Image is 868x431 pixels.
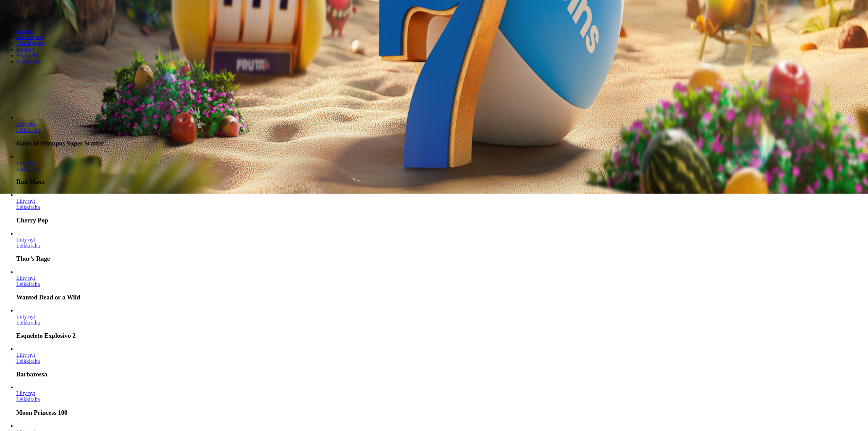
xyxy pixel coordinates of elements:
[16,396,40,402] a: Moon Princess 100
[16,204,40,210] a: Cherry Pop
[16,308,865,340] article: Esqueleto Explosivo 2
[16,314,35,319] a: Esqueleto Explosivo 2
[16,281,40,287] a: Wanted Dead or a Wild
[16,371,865,378] h3: Barbarossa
[16,160,35,165] span: Liity nyt
[16,275,35,281] a: Wanted Dead or a Wild
[16,127,40,133] a: Gates of Olympus Super Scatter
[16,115,865,147] article: Gates of Olympus Super Scatter
[16,121,35,127] a: Gates of Olympus Super Scatter
[16,59,42,64] a: Kaikki pelit
[16,255,865,262] h3: Thor’s Rage
[16,409,865,416] h3: Moon Princess 100
[16,390,35,396] a: Moon Princess 100
[16,384,865,416] article: Moon Princess 100
[16,121,35,127] span: Liity nyt
[16,154,865,186] article: Rad Maxx
[16,269,865,301] article: Wanted Dead or a Wild
[16,332,865,339] h3: Esqueleto Explosivo 2
[16,346,865,378] article: Barbarossa
[16,140,865,147] h3: Gates of Olympus Super Scatter
[16,231,865,263] article: Thor’s Rage
[16,192,865,224] article: Cherry Pop
[16,320,40,326] a: Esqueleto Explosivo 2
[16,237,35,242] span: Liity nyt
[16,358,40,364] a: Barbarossa
[16,53,38,58] a: Pöytäpelit
[3,17,865,65] nav: Lobby
[16,40,43,46] a: Live Kasino
[16,352,35,358] span: Liity nyt
[16,237,35,242] a: Thor’s Rage
[16,46,36,52] a: Jackpotit
[16,275,35,281] span: Liity nyt
[16,28,34,34] a: Suositut
[16,390,35,396] span: Liity nyt
[16,198,35,204] a: Cherry Pop
[16,166,40,172] a: Rad Maxx
[16,217,865,224] h3: Cherry Pop
[16,314,35,319] span: Liity nyt
[16,34,44,40] a: Kolikkopelit
[16,178,865,185] h3: Rad Maxx
[16,352,35,358] a: Barbarossa
[16,294,865,301] h3: Wanted Dead or a Wild
[16,243,40,249] a: Thor’s Rage
[16,198,35,204] span: Liity nyt
[16,160,35,165] a: Rad Maxx
[3,17,865,77] header: Lobby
